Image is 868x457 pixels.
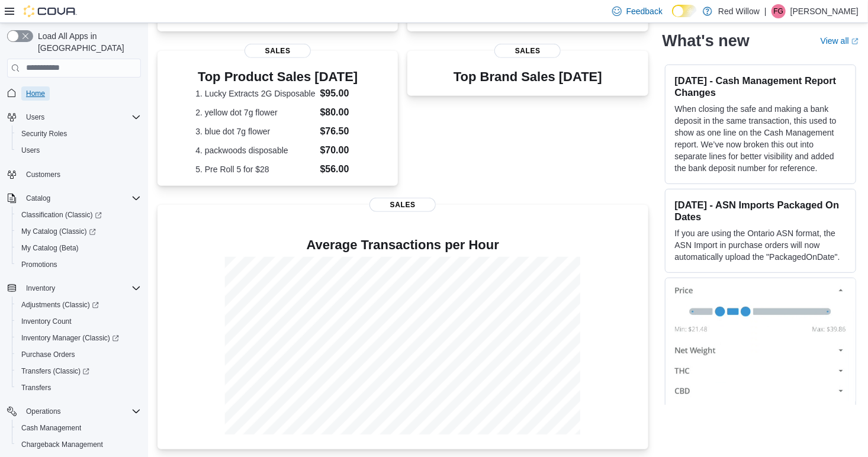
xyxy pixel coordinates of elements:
[26,407,61,416] span: Operations
[2,403,146,420] button: Operations
[17,258,62,272] a: Promotions
[21,404,66,419] button: Operations
[21,86,50,101] a: Home
[21,366,89,376] span: Transfers (Classic)
[790,4,859,18] p: [PERSON_NAME]
[626,5,663,17] span: Feedback
[21,440,103,449] span: Chargeback Management
[21,167,141,182] span: Customers
[12,125,146,142] button: Security Roles
[17,143,44,157] a: Users
[17,241,83,255] a: My Catalog (Beta)
[195,125,315,137] dt: 3. blue dot 7g flower
[2,109,146,125] button: Users
[12,240,146,256] button: My Catalog (Beta)
[320,143,360,157] dd: $70.00
[21,243,79,253] span: My Catalog (Beta)
[21,110,49,124] button: Users
[17,241,141,255] span: My Catalog (Beta)
[17,314,141,329] span: Inventory Count
[17,381,56,395] a: Transfers
[21,146,40,155] span: Users
[12,256,146,273] button: Promotions
[675,74,846,98] h3: [DATE] - Cash Management Report Changes
[320,105,360,120] dd: $80.00
[320,86,360,101] dd: $95.00
[675,102,846,173] p: When closing the safe and making a bank deposit in the same transaction, this used to show as one...
[167,238,639,252] h4: Average Transactions per Hour
[12,223,146,240] a: My Catalog (Classic)
[17,298,104,312] a: Adjustments (Classic)
[718,4,760,18] p: Red Willow
[17,347,80,362] a: Purchase Orders
[454,70,602,84] h3: Top Brand Sales [DATE]
[764,4,767,18] p: |
[17,208,141,222] span: Classification (Classic)
[21,129,67,139] span: Security Roles
[21,300,99,310] span: Adjustments (Classic)
[21,317,72,326] span: Inventory Count
[17,224,141,239] span: My Catalog (Classic)
[12,297,146,313] a: Adjustments (Classic)
[17,258,141,272] span: Promotions
[821,36,859,45] a: View allExternal link
[17,364,94,378] a: Transfers (Classic)
[2,190,146,207] button: Catalog
[494,44,561,58] span: Sales
[851,37,859,44] svg: External link
[195,144,315,156] dt: 4. packwoods disposable
[21,281,141,295] span: Inventory
[17,437,141,452] span: Chargeback Management
[21,110,141,124] span: Users
[12,346,146,363] button: Purchase Orders
[17,364,141,378] span: Transfers (Classic)
[12,142,146,159] button: Users
[21,191,55,205] button: Catalog
[26,112,44,122] span: Users
[21,210,102,220] span: Classification (Classic)
[17,331,124,345] a: Inventory Manager (Classic)
[21,350,75,359] span: Purchase Orders
[12,420,146,436] button: Cash Management
[12,363,146,379] a: Transfers (Classic)
[12,379,146,396] button: Transfers
[675,227,846,262] p: If you are using the Ontario ASN format, the ASN Import in purchase orders will now automatically...
[26,170,60,179] span: Customers
[12,207,146,223] a: Classification (Classic)
[2,166,146,183] button: Customers
[26,284,55,293] span: Inventory
[195,107,315,118] dt: 2. yellow dot 7g flower
[17,437,108,452] a: Chargeback Management
[12,436,146,453] button: Chargeback Management
[2,280,146,297] button: Inventory
[369,198,436,212] span: Sales
[17,208,107,222] a: Classification (Classic)
[17,127,72,141] a: Security Roles
[320,162,360,176] dd: $56.00
[21,227,96,236] span: My Catalog (Classic)
[21,383,51,392] span: Transfers
[24,5,77,17] img: Cova
[12,330,146,346] a: Inventory Manager (Classic)
[672,17,673,18] span: Dark Mode
[675,198,846,222] h3: [DATE] - ASN Imports Packaged On Dates
[17,421,141,435] span: Cash Management
[17,298,141,312] span: Adjustments (Classic)
[12,313,146,330] button: Inventory Count
[195,88,315,99] dt: 1. Lucky Extracts 2G Disposable
[2,85,146,102] button: Home
[17,127,141,141] span: Security Roles
[17,421,86,435] a: Cash Management
[21,333,119,343] span: Inventory Manager (Classic)
[21,423,81,433] span: Cash Management
[21,404,141,419] span: Operations
[17,331,141,345] span: Inventory Manager (Classic)
[17,347,141,362] span: Purchase Orders
[771,4,786,18] div: Fred Gopher
[26,89,45,98] span: Home
[672,5,697,17] input: Dark Mode
[17,314,76,329] a: Inventory Count
[774,4,784,18] span: FG
[33,30,141,54] span: Load All Apps in [GEOGRAPHIC_DATA]
[21,260,57,269] span: Promotions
